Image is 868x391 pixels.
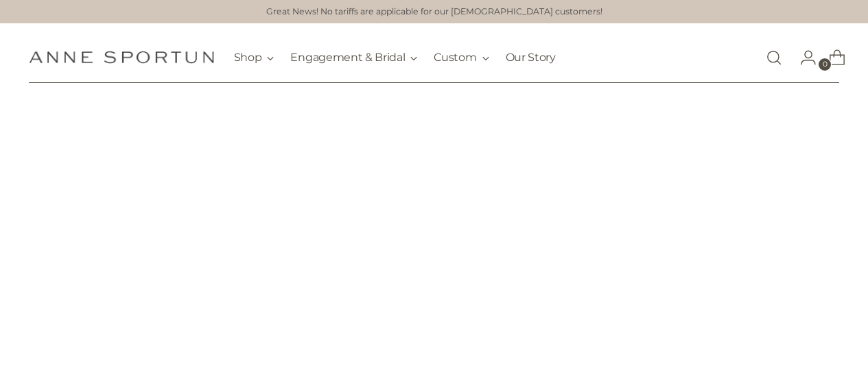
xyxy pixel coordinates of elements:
[789,44,817,71] a: Go to the account page
[234,43,274,73] button: Shop
[434,43,489,73] button: Custom
[266,5,602,19] a: Great News! No tariffs are applicable for our [DEMOGRAPHIC_DATA] customers!
[819,58,831,71] span: 0
[29,51,214,64] a: Anne Sportun Fine Jewellery
[818,44,845,71] a: Open cart modal
[506,43,556,73] a: Our Story
[290,43,417,73] button: Engagement & Bridal
[760,44,788,71] a: Open search modal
